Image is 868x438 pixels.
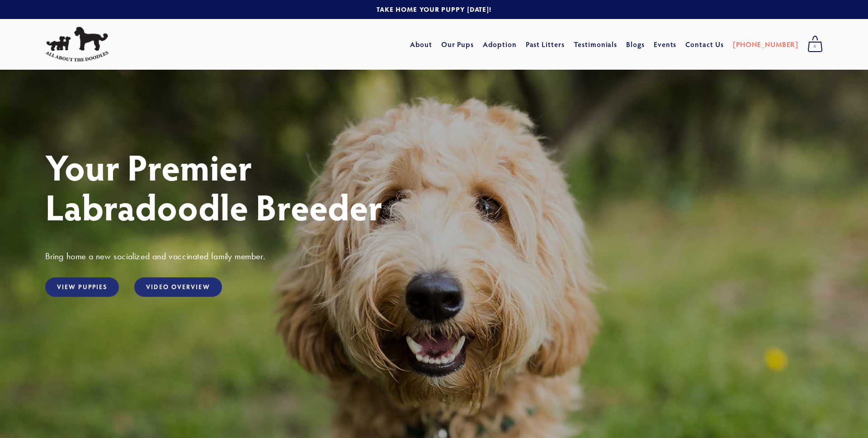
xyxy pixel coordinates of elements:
[685,36,724,52] a: Contact Us
[45,277,119,297] a: View Puppies
[733,36,798,52] a: [PHONE_NUMBER]
[45,250,823,262] h3: Bring home a new socialized and vaccinated family member.
[807,41,823,52] span: 0
[441,36,474,52] a: Our Pups
[574,36,618,52] a: Testimonials
[45,147,823,226] h1: Your Premier Labradoodle Breeder
[410,36,432,52] a: About
[45,27,108,62] img: All About The Doodles
[483,36,517,52] a: Adoption
[803,33,827,56] a: 0 items in cart
[526,39,565,49] a: Past Litters
[654,36,677,52] a: Events
[626,36,645,52] a: Blogs
[134,277,222,297] a: Video Overview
